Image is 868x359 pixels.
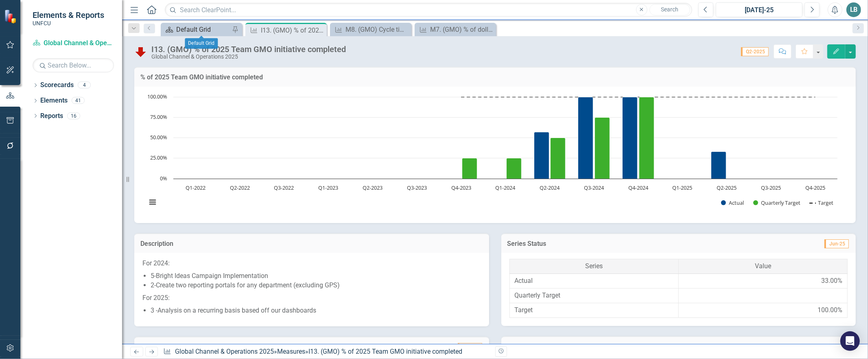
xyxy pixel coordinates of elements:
div: » » [163,347,489,357]
small: UNFCU [33,20,104,26]
span: Q2-2025 [741,47,769,56]
th: Series [509,259,678,274]
text: Q3-2022 [274,184,294,191]
path: Q2-2024, 50. Quarterly Target. [551,138,566,179]
text: Q1-2023 [318,184,338,191]
button: Search [649,4,690,15]
div: I13. (GMO) % of 2025 Team GMO initiative completed [261,25,325,35]
li: 3 -Analysis on a recurring basis based off our dashboards [151,306,481,315]
th: Value [678,259,847,274]
text: Q2-2022 [230,184,250,191]
td: Actual [509,274,678,289]
div: Open Intercom Messenger [840,331,860,351]
p: For 2024: [142,259,481,270]
li: 5-Bright Ideas Campaign Implementation [151,271,481,281]
div: M7. (GMO) % of dollars recovered from unclaimed funds for the year [430,24,494,35]
div: I13. (GMO) % of 2025 Team GMO initiative completed [151,45,346,54]
div: 4 [78,82,91,89]
button: Show Quarterly Target [753,199,801,206]
path: Q4-2023, 25. Quarterly Target. [462,158,477,179]
div: 33.00% [821,276,842,286]
text: Q4-2024 [628,184,649,191]
path: Q4-2024, 100. Quarterly Target. [639,97,654,179]
span: Jun-25 [458,343,482,352]
text: Actual [729,199,744,206]
path: Q2-2025, 33. Actual. [711,151,726,179]
button: LB [846,2,861,17]
path: Q4-2024, 100. Actual. [623,97,638,179]
path: Q2-2024, 57.14. Actual. [534,132,549,179]
img: Below Plan [134,45,147,58]
span: Jun-25 [824,239,849,248]
div: 41 [72,97,85,104]
div: Global Channel & Operations 2025 [151,54,346,60]
div: Default Grid [176,24,230,35]
a: Default Grid [163,24,230,35]
text: 25.00% [150,154,167,161]
text: Q4-2025 [805,184,825,191]
button: View chart menu, Chart [146,196,158,208]
text: 0% [160,175,167,182]
button: [DATE]-25 [716,2,802,17]
input: Search Below... [33,58,114,72]
h3: Objectives [507,343,850,350]
h3: % of 2025 Team GMO initiative completed [140,74,850,81]
text: 50.00% [150,134,167,141]
h3: Description [140,240,483,247]
a: M7. (GMO) % of dollars recovered from unclaimed funds for the year [417,24,494,35]
div: 16 [67,112,80,119]
p: For 2025: [142,292,481,304]
div: [DATE]-25 [719,5,800,15]
a: Global Channel & Operations 2025 [33,39,114,48]
text: Q1-2022 [186,184,206,191]
text: Q2-2023 [363,184,383,191]
text: Q3-2023 [407,184,427,191]
a: M8. (GMO) Cycle time to settle deceased accounts (from date cleared to close) [332,24,409,35]
h3: Analysis [140,344,310,351]
span: Search [661,6,678,13]
li: 2-Create two reporting portals for any department (excluding GPS) [151,281,481,290]
div: Chart. Highcharts interactive chart. [142,93,848,215]
span: Elements & Reports [33,10,104,20]
text: Q3-2024 [584,184,604,191]
text: Target [818,199,833,206]
input: Search ClearPoint... [165,3,692,17]
text: Q1-2024 [496,184,516,191]
path: Q3-2024, 100. Actual. [578,97,593,179]
path: Q1-2024, 25. Quarterly Target. [507,158,522,179]
div: M8. (GMO) Cycle time to settle deceased accounts (from date cleared to close) [345,24,409,35]
div: 100.00% [818,306,842,315]
td: Quarterly Target [509,288,678,303]
path: Q3-2024, 75. Quarterly Target. [595,117,610,179]
a: Global Channel & Operations 2025 [175,348,274,355]
td: Target [509,303,678,317]
img: ClearPoint Strategy [4,9,18,24]
div: I13. (GMO) % of 2025 Team GMO initiative completed [308,348,462,355]
a: Scorecards [40,81,74,90]
text: 75.00% [150,113,167,120]
text: 100.00% [147,93,167,100]
svg: Interactive chart [142,93,842,215]
h3: Series Status [507,240,715,247]
text: Q1-2025 [673,184,693,191]
text: Q4-2023 [451,184,471,191]
a: Measures [277,348,305,355]
text: Q3-2025 [761,184,781,191]
g: Target, series 3 of 3. Line with 15 data points. [195,95,817,99]
a: Reports [40,112,63,121]
a: Elements [40,96,68,105]
button: Show Actual [721,199,744,206]
button: Show Target [809,199,834,206]
text: Q2-2025 [717,184,737,191]
div: Default Grid [185,38,218,49]
text: Q2-2024 [540,184,560,191]
text: Quarterly Target [761,199,800,206]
